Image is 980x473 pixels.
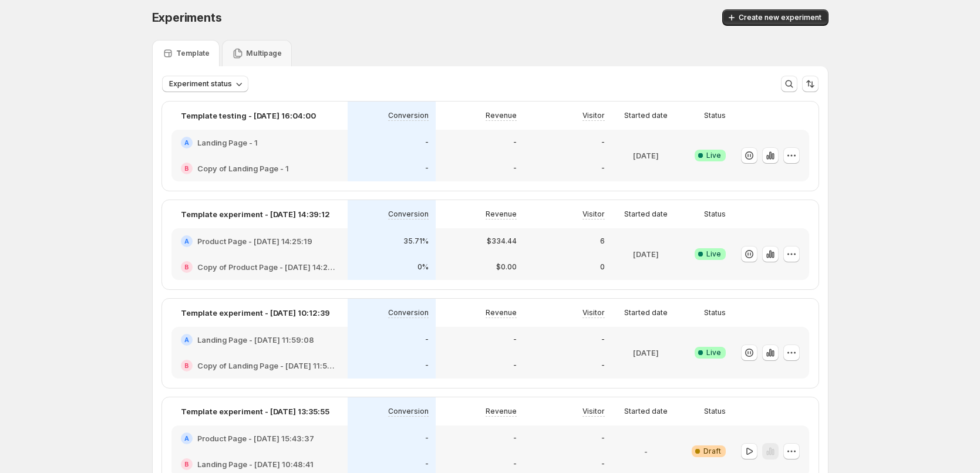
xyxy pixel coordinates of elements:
h2: B [184,263,189,271]
h2: A [184,336,189,343]
p: [DATE] [633,248,659,260]
span: Live [706,151,721,160]
p: - [601,434,605,443]
p: Conversion [388,210,429,219]
p: - [601,361,605,370]
p: - [425,164,429,173]
p: Revenue [486,407,517,416]
h2: B [184,461,189,468]
p: Started date [624,308,668,317]
p: Started date [624,407,668,416]
p: - [513,460,517,469]
p: [DATE] [633,150,659,161]
p: Template experiment - [DATE] 14:39:12 [181,208,330,220]
span: Experiments [152,11,222,25]
h2: Copy of Landing Page - [DATE] 11:59:08 [197,360,338,371]
span: Experiment status [169,79,232,89]
h2: A [184,238,189,245]
p: Revenue [486,308,517,317]
p: Template experiment - [DATE] 13:35:55 [181,406,329,417]
h2: Landing Page - [DATE] 11:59:08 [197,334,314,346]
p: - [601,335,605,344]
p: [DATE] [633,347,659,359]
p: 6 [600,237,605,246]
span: Create new experiment [739,13,821,22]
p: $0.00 [496,262,517,272]
p: 35.71% [403,237,429,246]
span: Draft [703,447,721,456]
p: Started date [624,111,668,120]
p: - [513,335,517,344]
p: - [425,361,429,370]
p: Started date [624,210,668,219]
p: Visitor [582,111,605,120]
h2: Landing Page - [DATE] 10:48:41 [197,458,314,470]
p: - [601,138,605,147]
p: Visitor [582,210,605,219]
p: - [513,138,517,147]
p: Visitor [582,407,605,416]
button: Create new experiment [722,9,829,26]
button: Experiment status [162,76,248,92]
p: Visitor [582,308,605,317]
span: Live [706,249,721,259]
h2: Product Page - [DATE] 15:43:37 [197,433,314,444]
p: - [513,434,517,443]
p: Revenue [486,111,517,120]
p: Status [704,308,726,317]
h2: Landing Page - 1 [197,137,258,148]
p: Status [704,111,726,120]
p: 0 [600,262,605,272]
p: - [513,361,517,370]
h2: Product Page - [DATE] 14:25:19 [197,235,312,247]
p: Conversion [388,308,429,317]
p: Template [176,49,210,58]
p: Conversion [388,407,429,416]
h2: Copy of Product Page - [DATE] 14:25:19 [197,261,338,273]
p: - [425,335,429,344]
h2: B [184,165,189,172]
h2: A [184,139,189,146]
p: - [425,460,429,469]
h2: Copy of Landing Page - 1 [197,163,289,174]
p: Template testing - [DATE] 16:04:00 [181,110,316,121]
p: - [425,138,429,147]
p: - [644,445,648,457]
p: Multipage [246,49,282,58]
p: - [601,164,605,173]
p: $334.44 [487,237,517,246]
h2: B [184,362,189,369]
button: Sort the results [802,76,819,92]
p: - [513,164,517,173]
p: - [425,434,429,443]
p: Template experiment - [DATE] 10:12:39 [181,307,330,319]
p: - [601,460,605,469]
p: Status [704,210,726,219]
p: Conversion [388,111,429,120]
p: 0% [417,262,429,272]
p: Status [704,407,726,416]
span: Live [706,348,721,357]
h2: A [184,435,189,442]
p: Revenue [486,210,517,219]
